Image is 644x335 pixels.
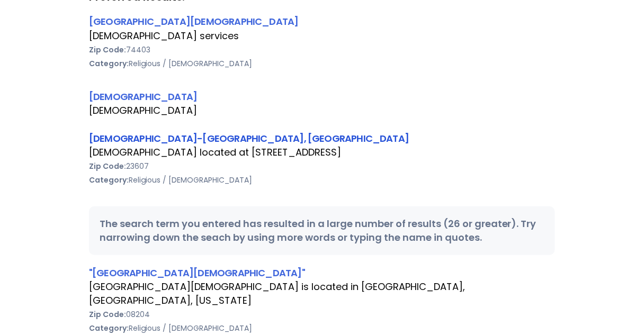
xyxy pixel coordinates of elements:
b: Category: [89,175,129,185]
div: "[GEOGRAPHIC_DATA][DEMOGRAPHIC_DATA]" [89,266,555,280]
div: Religious / [DEMOGRAPHIC_DATA] [89,173,555,187]
div: [GEOGRAPHIC_DATA][DEMOGRAPHIC_DATA] is located in [GEOGRAPHIC_DATA], [GEOGRAPHIC_DATA], [US_STATE] [89,280,555,307]
b: Category: [89,58,129,69]
div: [DEMOGRAPHIC_DATA]-[GEOGRAPHIC_DATA], [GEOGRAPHIC_DATA] [89,131,555,146]
b: Zip Code: [89,161,126,171]
a: [GEOGRAPHIC_DATA][DEMOGRAPHIC_DATA] [89,15,299,28]
b: Category: [89,323,129,333]
a: "[GEOGRAPHIC_DATA][DEMOGRAPHIC_DATA]" [89,266,305,279]
div: [DEMOGRAPHIC_DATA] located at [STREET_ADDRESS] [89,146,555,159]
div: Religious / [DEMOGRAPHIC_DATA] [89,57,555,70]
div: The search term you entered has resulted in a large number of results (26 or greater). Try narrow... [89,206,555,255]
b: Zip Code: [89,44,126,55]
div: [DEMOGRAPHIC_DATA] [89,104,555,117]
div: 23607 [89,159,555,173]
a: [DEMOGRAPHIC_DATA]-[GEOGRAPHIC_DATA], [GEOGRAPHIC_DATA] [89,132,409,145]
div: [DEMOGRAPHIC_DATA] [89,89,555,104]
div: 74403 [89,43,555,57]
div: Religious / [DEMOGRAPHIC_DATA] [89,321,555,335]
div: [DEMOGRAPHIC_DATA] services [89,29,555,43]
b: Zip Code: [89,309,126,320]
div: 08204 [89,307,555,321]
div: [GEOGRAPHIC_DATA][DEMOGRAPHIC_DATA] [89,14,555,29]
a: [DEMOGRAPHIC_DATA] [89,90,197,103]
